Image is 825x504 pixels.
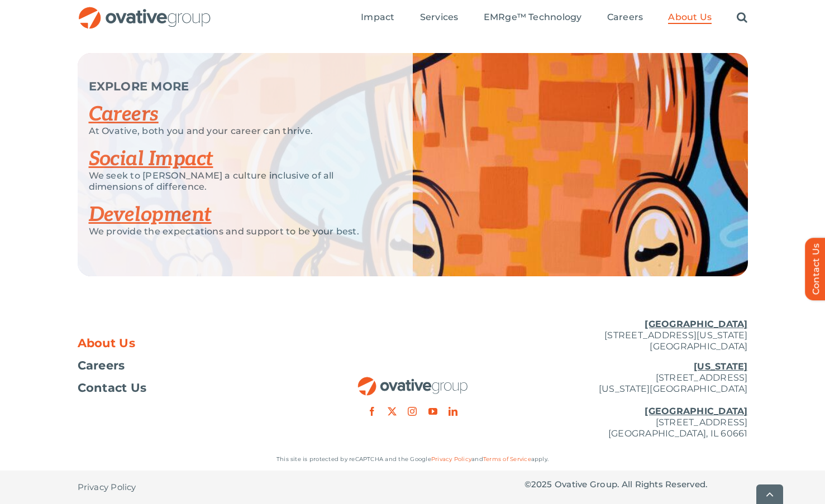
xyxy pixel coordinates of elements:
nav: Footer Menu [78,338,301,393]
a: Careers [89,102,159,127]
p: This site is protected by reCAPTCHA and the Google and apply. [78,454,748,465]
a: youtube [428,407,437,416]
a: Development [89,203,212,227]
a: twitter [388,407,397,416]
a: Careers [78,360,301,371]
p: [STREET_ADDRESS] [US_STATE][GEOGRAPHIC_DATA] [STREET_ADDRESS] [GEOGRAPHIC_DATA], IL 60661 [524,361,748,439]
a: Terms of Service [483,455,531,463]
p: [STREET_ADDRESS][US_STATE] [GEOGRAPHIC_DATA] [524,319,748,352]
p: EXPLORE MORE [89,81,385,92]
span: Impact [361,12,394,23]
p: At Ovative, both you and your career can thrive. [89,126,385,137]
span: About Us [668,12,712,23]
a: About Us [78,338,301,349]
span: Contact Us [78,382,147,393]
span: 2025 [531,479,552,489]
span: Services [420,12,459,23]
a: OG_Full_horizontal_RGB [78,6,212,16]
a: Impact [361,12,394,24]
a: facebook [368,407,376,416]
u: [GEOGRAPHIC_DATA] [645,406,747,416]
p: © Ovative Group. All Rights Reserved. [524,479,748,490]
u: [US_STATE] [694,361,747,372]
a: About Us [668,12,712,24]
nav: Footer - Privacy Policy [78,471,301,504]
a: Search [737,12,747,24]
a: linkedin [449,407,457,416]
a: Privacy Policy [78,471,136,504]
span: Careers [607,12,643,23]
a: OG_Full_horizontal_RGB [357,376,469,386]
span: Careers [78,360,125,371]
span: Privacy Policy [78,482,136,493]
a: Careers [607,12,643,24]
a: Social Impact [89,147,213,171]
span: About Us [78,338,136,349]
a: Contact Us [78,382,301,393]
span: EMRge™ Technology [484,12,582,23]
a: EMRge™ Technology [484,12,582,24]
u: [GEOGRAPHIC_DATA] [645,319,747,329]
a: Services [420,12,459,24]
p: We provide the expectations and support to be your best. [89,226,385,237]
a: instagram [408,407,417,416]
a: Privacy Policy [431,455,471,463]
p: We seek to [PERSON_NAME] a culture inclusive of all dimensions of difference. [89,170,385,193]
